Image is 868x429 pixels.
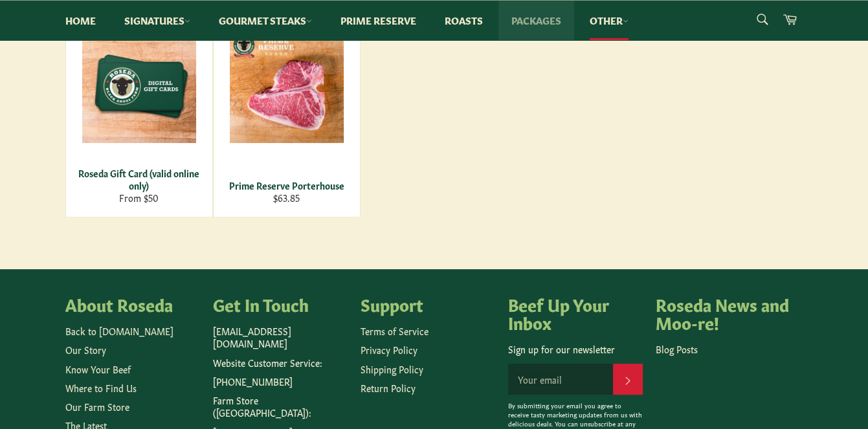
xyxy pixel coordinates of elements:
p: Farm Store ([GEOGRAPHIC_DATA]): [213,394,348,419]
div: Prime Reserve Porterhouse [221,179,351,192]
a: Where to Find Us [65,381,137,394]
a: Signatures [111,1,203,40]
a: Our Story [65,343,106,356]
p: Sign up for our newsletter [508,343,643,355]
a: Terms of Service [361,324,428,337]
div: $63.85 [221,192,351,204]
div: From $50 [74,192,204,204]
h4: Get In Touch [213,295,348,313]
p: Website Customer Service: [213,357,348,369]
img: Roseda Gift Card (valid online only) [82,29,196,143]
h4: Beef Up Your Inbox [508,295,643,331]
a: Know Your Beef [65,362,131,375]
a: Blog Posts [656,342,698,355]
a: Back to [DOMAIN_NAME] [65,324,173,337]
a: Return Policy [361,381,416,394]
h4: Support [361,295,495,313]
h4: Roseda News and Moo-re! [656,295,790,331]
p: [EMAIL_ADDRESS][DOMAIN_NAME] [213,325,348,350]
a: Shipping Policy [361,362,423,375]
a: Other [577,1,641,40]
a: Packages [498,1,574,40]
p: [PHONE_NUMBER] [213,375,348,388]
a: Privacy Policy [361,343,417,356]
a: Our Farm Store [65,400,129,413]
a: Gourmet Steaks [206,1,325,40]
input: Your email [508,364,613,395]
a: Roasts [432,1,496,40]
img: Prime Reserve Porterhouse [230,29,344,143]
a: Prime Reserve [328,1,429,40]
div: Roseda Gift Card (valid online only) [74,167,204,192]
h4: About Roseda [65,295,200,313]
a: Home [52,1,109,40]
